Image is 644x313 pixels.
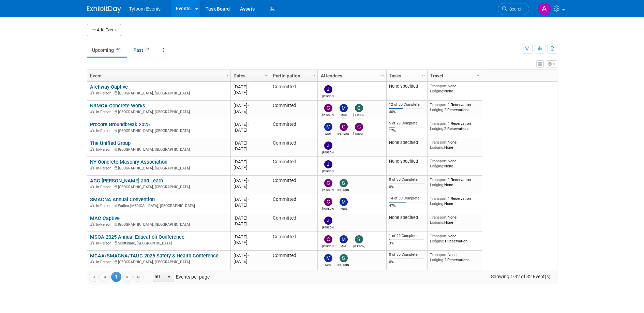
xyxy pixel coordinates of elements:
span: Transport: [430,215,448,220]
span: 32 [114,47,122,52]
div: None specified [389,159,424,164]
div: [GEOGRAPHIC_DATA], [GEOGRAPHIC_DATA] [90,259,227,265]
div: [DATE] [234,84,267,90]
div: 0% [389,260,424,265]
span: In-Person [96,166,114,170]
div: 5 of 29 Complete [389,121,424,126]
span: Lodging: [430,107,444,112]
span: Transport: [430,234,448,238]
div: Mark Nelson [338,112,349,117]
span: Transport: [430,102,448,107]
span: In-Person [96,91,114,95]
div: [DATE] [234,165,267,170]
div: [DATE] [234,258,267,264]
div: Steve Davis [353,112,365,117]
span: Lodging: [430,89,444,93]
div: Wailea-[MEDICAL_DATA], [GEOGRAPHIC_DATA] [90,203,227,208]
span: Search [507,6,523,12]
div: Jason Cuskelly [322,93,334,98]
a: Column Settings [474,70,482,80]
span: Column Settings [421,73,426,78]
span: Lodging: [430,257,444,262]
span: Lodging: [430,126,444,131]
a: NY Concrete Masonry Association [90,159,167,165]
span: Lodging: [430,239,444,243]
div: 1 Reservation 2 Reservations [430,102,479,112]
span: Go to the previous page [102,274,107,280]
td: Committed [270,119,317,138]
a: The Unified Group [90,140,131,146]
img: Steve Davis [340,254,348,262]
span: Transport: [430,159,448,163]
div: [DATE] [234,196,267,202]
a: Search [498,3,529,15]
td: Committed [270,82,317,101]
span: Transport: [430,140,448,145]
div: [GEOGRAPHIC_DATA], [GEOGRAPHIC_DATA] [90,109,227,115]
a: Go to the last page [133,272,144,282]
div: [DATE] [234,221,267,227]
a: Travel [430,70,477,81]
div: [DATE] [234,183,267,189]
div: Corbin Nelson [322,112,334,117]
img: Corbin Nelson [324,104,332,112]
img: In-Person Event [90,166,94,169]
td: Committed [270,176,317,194]
img: ExhibitDay [87,6,121,13]
div: [DATE] [234,234,267,240]
a: Go to the next page [122,272,133,282]
span: In-Person [96,147,114,152]
div: 0 of 30 Complete [389,177,424,182]
span: select [166,274,172,280]
img: Steve Davis [355,235,363,243]
a: NRMCA Concrete Works [90,103,145,109]
div: [DATE] [234,253,267,258]
div: Steve Davis [338,262,349,267]
a: Go to the previous page [100,272,110,282]
img: Corbin Nelson [340,123,348,131]
span: Column Settings [380,73,385,78]
a: MAC Captive [90,215,120,221]
img: Steve Davis [355,104,363,112]
td: Committed [270,194,317,213]
img: Mark Nelson [324,123,332,131]
span: In-Person [96,241,114,245]
span: - [248,122,249,127]
span: Go to the first page [91,274,96,280]
td: Committed [270,157,317,176]
div: [DATE] [234,140,267,146]
div: None 2 Reservations [430,252,479,262]
div: Jason Cuskelly [322,168,334,173]
img: Chris Walker [324,235,332,243]
img: In-Person Event [90,222,94,226]
span: In-Person [96,204,114,208]
span: Column Settings [475,73,481,78]
div: 40% [389,110,424,115]
span: Lodging: [430,201,444,206]
img: In-Person Event [90,185,94,188]
span: Go to the last page [136,274,141,280]
div: 47% [389,204,424,208]
div: 3% [389,241,424,246]
div: 1 Reservation None [430,196,479,206]
div: None specified [389,215,424,220]
a: Participation [273,70,313,81]
td: Committed [270,213,317,232]
span: Column Settings [311,73,316,78]
div: Chris Walker [322,206,334,210]
span: - [248,140,249,146]
a: SMACNA Annual Convention [90,196,155,203]
div: Mark Nelson [338,206,349,210]
div: 12 of 30 Complete [389,102,424,107]
span: Lodging: [430,164,444,168]
a: Procore Groundbreak 2025 [90,121,150,128]
div: [DATE] [234,146,267,152]
span: - [248,103,249,108]
a: AGC [PERSON_NAME] and Learn [90,178,163,184]
a: Column Settings [379,70,386,80]
a: Dates [234,70,265,81]
div: None specified [389,84,424,89]
span: - [248,197,249,202]
img: Jason Cuskelly [324,85,332,93]
div: [GEOGRAPHIC_DATA], [GEOGRAPHIC_DATA] [90,165,227,171]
